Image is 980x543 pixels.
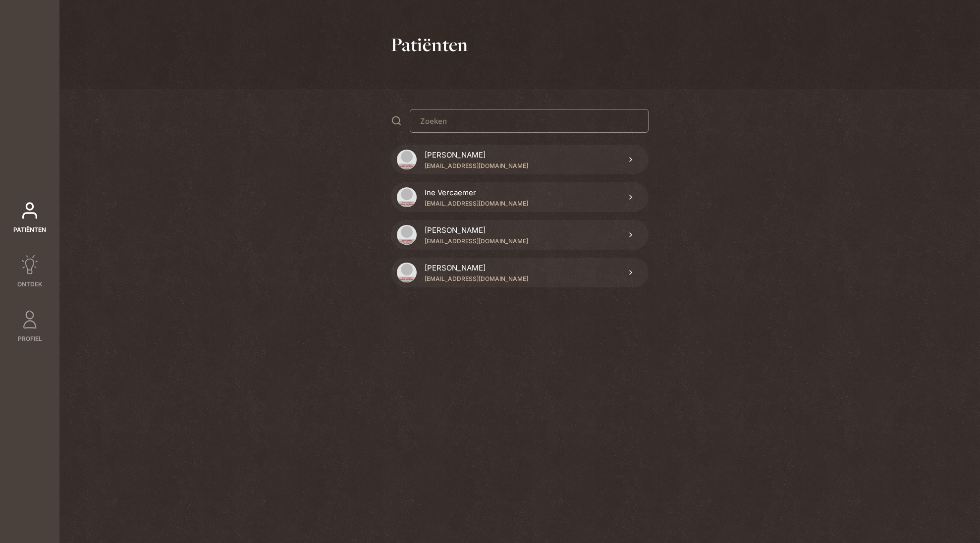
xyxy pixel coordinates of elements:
p: Ine Vercaemer [425,187,476,198]
span: Ontdek [17,280,42,289]
iframe: Ybug feedback widget [911,523,973,543]
p: [EMAIL_ADDRESS][DOMAIN_NAME] [425,162,528,170]
h1: Patiënten [391,32,468,57]
p: [PERSON_NAME] [425,262,486,273]
a: Ine Vercaemer[EMAIL_ADDRESS][DOMAIN_NAME] [391,182,649,212]
a: [PERSON_NAME][EMAIL_ADDRESS][DOMAIN_NAME] [391,220,649,250]
p: [PERSON_NAME] [425,224,486,236]
p: [EMAIL_ADDRESS][DOMAIN_NAME] [425,199,528,208]
p: [EMAIL_ADDRESS][DOMAIN_NAME] [425,237,528,246]
a: [PERSON_NAME][EMAIL_ADDRESS][DOMAIN_NAME] [391,145,649,174]
a: [PERSON_NAME][EMAIL_ADDRESS][DOMAIN_NAME] [391,258,649,287]
p: [EMAIL_ADDRESS][DOMAIN_NAME] [425,274,528,283]
span: Profiel [18,334,42,343]
span: Patiënten [13,225,46,234]
p: [PERSON_NAME] [425,149,486,161]
input: Zoeken [410,109,649,133]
